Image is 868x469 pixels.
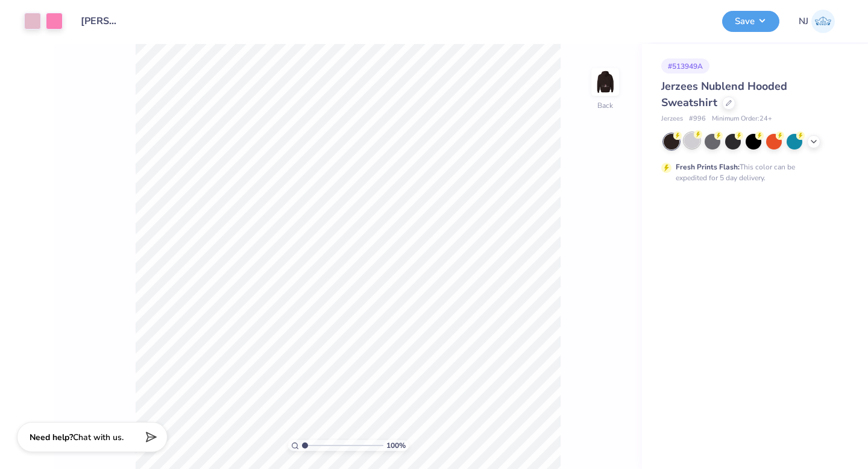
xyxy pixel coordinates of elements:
span: Chat with us. [73,432,124,443]
strong: Fresh Prints Flash: [676,162,740,172]
img: Nidhi Jariwala [811,10,835,33]
span: Minimum Order: 24 + [712,114,772,124]
span: NJ [799,14,808,28]
span: Jerzees [661,114,683,124]
button: Save [722,11,779,32]
input: Untitled Design [72,9,131,33]
strong: Need help? [30,432,73,443]
span: 100 % [386,440,406,451]
span: # 996 [689,114,706,124]
div: # 513949A [661,58,709,74]
div: Back [597,100,613,111]
a: NJ [799,10,835,33]
span: Jerzees Nublend Hooded Sweatshirt [661,79,787,110]
div: This color can be expedited for 5 day delivery. [676,162,824,183]
img: Back [593,70,617,94]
